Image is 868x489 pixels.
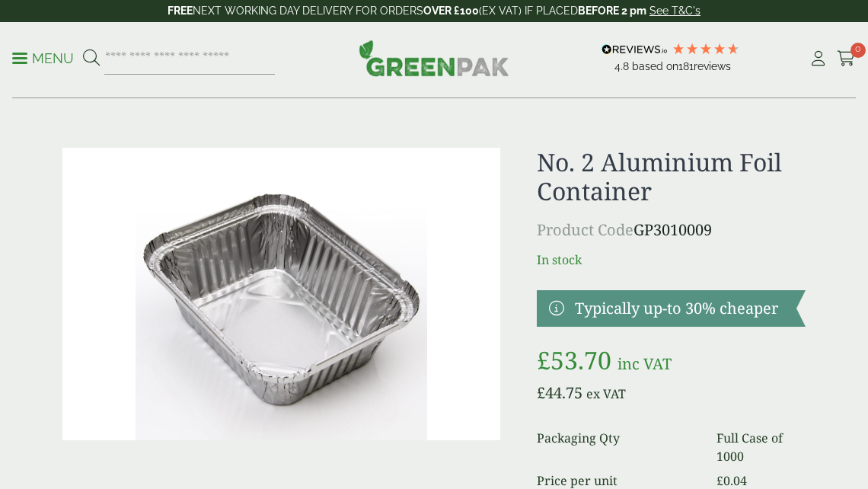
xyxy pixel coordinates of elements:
bdi: 53.70 [537,344,611,376]
span: reviews [694,60,731,72]
h1: No. 2 Aluminium Foil Container [537,148,806,206]
strong: FREE [168,5,193,17]
p: In stock [537,251,806,269]
a: 0 [837,47,856,70]
dd: Full Case of 1000 [716,429,806,465]
p: Menu [12,50,74,68]
span: Product Code [537,219,633,240]
div: 4.78 Stars [672,42,740,56]
span: 0 [850,43,866,58]
bdi: 44.75 [537,382,582,403]
img: NO 2 [62,148,500,440]
strong: OVER £100 [423,5,479,17]
span: £ [716,472,723,489]
span: 181 [678,60,694,72]
a: See T&C's [649,5,700,17]
i: Cart [837,51,856,66]
span: inc VAT [617,353,672,374]
strong: BEFORE 2 pm [578,5,646,17]
bdi: 0.04 [716,472,747,489]
img: GreenPak Supplies [359,40,509,76]
span: £ [537,344,550,376]
span: ex VAT [586,385,626,402]
span: £ [537,382,545,403]
i: My Account [809,51,828,66]
span: 4.8 [614,60,632,72]
img: REVIEWS.io [602,44,668,55]
p: GP3010009 [537,219,806,241]
dt: Packaging Qty [537,429,698,465]
a: Menu [12,50,74,65]
span: Based on [632,60,678,72]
